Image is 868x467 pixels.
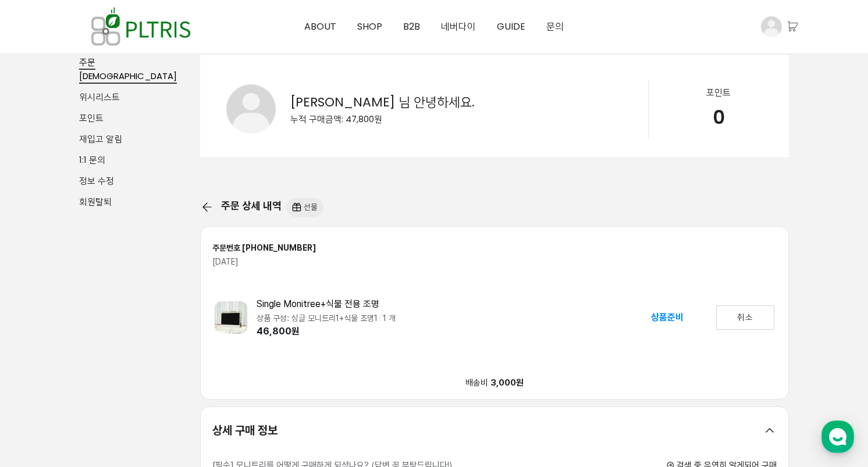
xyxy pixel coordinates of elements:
span: [PERSON_NAME] 님 안녕하세요. [290,93,475,111]
a: 네버다이 [431,1,486,53]
a: 문의 [536,1,574,53]
a: 취소 [716,305,774,330]
div: Single Monitree+식물 전용 조명 [257,298,618,311]
div: 누적 구매금액: 47,800원 [290,112,648,126]
a: 1:1 문의 [79,154,105,169]
a: B2B [393,1,431,53]
a: 정보 수정 [79,174,114,190]
a: SHOP [347,1,393,53]
span: SHOP [357,20,382,33]
a: 회원탈퇴 [79,195,112,211]
a: 대화 [77,369,150,398]
a: ABOUT [294,1,347,53]
img: 프로필 이미지 [761,16,782,37]
span: 리스트 [95,91,120,103]
div: 상품 구성: 싱글 모니트리1+식물 조명1 1 개 [257,312,618,325]
div: [DATE] [212,257,239,266]
a: 홈 [3,369,77,398]
span: 홈 [37,386,44,395]
div: 선물 [301,201,318,213]
a: 재입고 알림 [79,133,122,148]
span: [DEMOGRAPHIC_DATA] [79,70,177,82]
span: 설정 [180,386,194,395]
a: 포인트 [79,112,104,127]
span: GUIDE [497,20,525,33]
a: 위시리스트 [79,91,120,106]
p: 포인트 [648,85,789,99]
a: 주문[DEMOGRAPHIC_DATA] [79,56,177,84]
div: 3,000원 [490,377,524,388]
span: ABOUT [304,20,336,33]
a: 설정 [150,369,223,398]
a: Single Monitree+식물 전용 조명상품 구성: 싱글 모니트리1+식물 조명11 개46,800원 [215,278,618,357]
a: GUIDE [486,1,536,53]
div: 46,800원 [257,326,300,337]
span: B2B [403,20,420,33]
span: 0 [713,104,725,130]
div: 주문번호 [PHONE_NUMBER] [212,243,316,252]
div: 상품준비 [651,310,684,325]
div: 배송비 [465,376,524,399]
span: 대화 [106,387,120,396]
a: 포인트 0 [648,85,789,127]
img: ae91e7ccdd6d0.jpg [215,301,247,334]
span: 네버다이 [441,20,476,33]
div: 상세 구매 정보 [212,421,278,440]
div: 주문 상세 내역 [214,198,282,217]
span: 문의 [546,20,564,33]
